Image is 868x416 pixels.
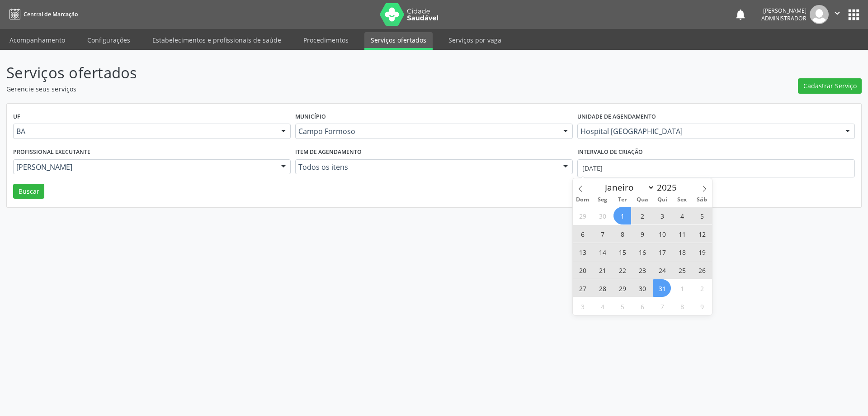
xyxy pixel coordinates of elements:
[574,297,591,315] span: Agosto 3, 2025
[693,279,711,297] span: Agosto 2, 2025
[574,243,591,261] span: Julho 13, 2025
[829,5,846,24] button: 
[146,32,288,48] a: Estabelecimentos e profissionais de saúde
[593,197,613,203] span: Seg
[673,279,691,297] span: Agosto 1, 2025
[653,279,671,297] span: Julho 31, 2025
[693,225,711,243] span: Julho 12, 2025
[442,32,508,48] a: Serviços por vaga
[13,145,90,159] label: Profissional executante
[673,243,691,261] span: Julho 18, 2025
[633,207,651,225] span: Julho 2, 2025
[594,225,611,243] span: Julho 7, 2025
[16,127,272,136] span: BA
[633,243,651,261] span: Julho 16, 2025
[295,110,326,124] label: Município
[761,14,807,22] span: Administrador
[803,81,857,91] span: Cadastrar Serviço
[633,279,651,297] span: Julho 30, 2025
[295,145,362,159] label: Item de agendamento
[761,7,807,14] div: [PERSON_NAME]
[594,243,611,261] span: Julho 14, 2025
[298,127,554,136] span: Campo Formoso
[693,261,711,279] span: Julho 26, 2025
[633,261,651,279] span: Julho 23, 2025
[633,225,651,243] span: Julho 9, 2025
[364,32,433,50] a: Serviços ofertados
[16,163,272,172] span: [PERSON_NAME]
[577,159,855,177] input: Selecione um intervalo
[594,279,611,297] span: Julho 28, 2025
[672,197,692,203] span: Sex
[13,110,20,124] label: UF
[734,8,747,21] button: notifications
[613,225,631,243] span: Julho 8, 2025
[653,225,671,243] span: Julho 10, 2025
[653,297,671,315] span: Agosto 7, 2025
[577,145,643,159] label: Intervalo de criação
[297,32,355,48] a: Procedimentos
[13,184,44,199] button: Buscar
[798,78,862,94] button: Cadastrar Serviço
[574,279,591,297] span: Julho 27, 2025
[81,32,137,48] a: Configurações
[652,197,672,203] span: Qui
[594,261,611,279] span: Julho 21, 2025
[3,32,71,48] a: Acompanhamento
[574,225,591,243] span: Julho 6, 2025
[613,197,632,203] span: Ter
[577,110,656,124] label: Unidade de agendamento
[574,207,591,225] span: Junho 29, 2025
[653,261,671,279] span: Julho 24, 2025
[673,261,691,279] span: Julho 25, 2025
[673,225,691,243] span: Julho 11, 2025
[653,207,671,225] span: Julho 3, 2025
[613,207,631,225] span: Julho 1, 2025
[24,10,78,18] span: Central de Marcação
[692,197,712,203] span: Sáb
[6,62,605,84] p: Serviços ofertados
[653,243,671,261] span: Julho 17, 2025
[810,5,829,24] img: img
[600,181,655,194] select: Month
[6,84,605,94] p: Gerencie seus serviços
[613,297,631,315] span: Agosto 5, 2025
[693,243,711,261] span: Julho 19, 2025
[613,261,631,279] span: Julho 22, 2025
[298,163,554,172] span: Todos os itens
[632,197,652,203] span: Qua
[832,8,842,18] i: 
[573,197,593,203] span: Dom
[846,7,862,23] button: apps
[633,297,651,315] span: Agosto 6, 2025
[594,207,611,225] span: Junho 30, 2025
[673,207,691,225] span: Julho 4, 2025
[6,7,78,22] a: Central de Marcação
[613,279,631,297] span: Julho 29, 2025
[594,297,611,315] span: Agosto 4, 2025
[613,243,631,261] span: Julho 15, 2025
[693,297,711,315] span: Agosto 9, 2025
[574,261,591,279] span: Julho 20, 2025
[673,297,691,315] span: Agosto 8, 2025
[655,182,684,193] input: Year
[693,207,711,225] span: Julho 5, 2025
[580,127,836,136] span: Hospital [GEOGRAPHIC_DATA]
